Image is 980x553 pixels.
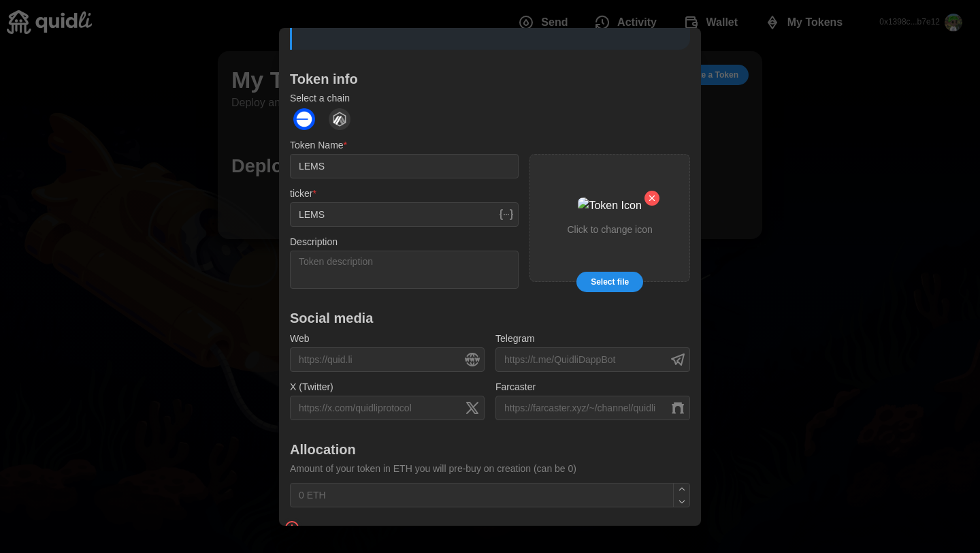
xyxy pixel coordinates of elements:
button: Base [290,105,318,133]
p: Amount of your token in ETH you will pre-buy on creation (can be 0) [290,461,690,476]
input: https://x.com/quidliprotocol [290,395,485,420]
input: Token ticker [290,202,519,227]
label: Web [290,332,310,347]
input: 0 ETH [290,483,690,507]
img: Base [293,108,315,130]
button: Select file [576,272,643,292]
h1: Allocation [290,440,690,458]
label: Farcaster [495,380,536,395]
input: https://quid.li [290,347,485,372]
input: https://farcaster.xyz/~/channel/quidli [495,395,690,420]
p: Select a chain [290,91,690,105]
h1: Social media [290,309,690,327]
input: https://t.me/QuidliDappBot [495,347,690,372]
label: ticker [290,187,316,202]
span: Select file [591,272,629,291]
input: Token name [290,154,519,178]
img: Arbitrum [329,108,350,130]
label: X (Twitter) [290,380,333,395]
label: Token Name [290,138,347,153]
button: Arbitrum [325,105,354,133]
label: Telegram [495,332,535,347]
label: Description [290,235,338,250]
h1: Token info [290,70,690,88]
